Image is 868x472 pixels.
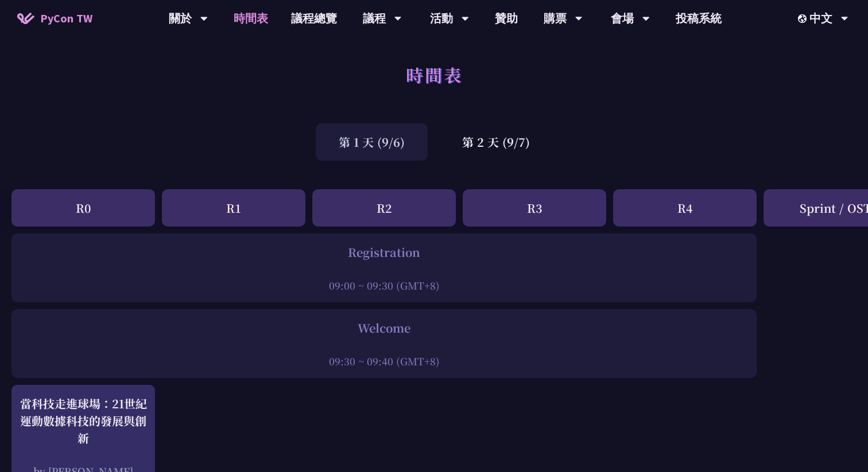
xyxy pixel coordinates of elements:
div: 當科技走進球場：21世紀運動數據科技的發展與創新 [17,395,149,447]
div: 第 2 天 (9/7) [439,123,553,161]
img: Locale Icon [798,14,809,23]
a: PyCon TW [6,4,104,33]
div: R3 [463,189,606,227]
div: Registration [17,244,751,261]
div: Welcome [17,319,751,337]
div: 09:00 ~ 09:30 (GMT+8) [17,278,751,292]
div: R2 [312,189,456,227]
div: R0 [11,189,155,227]
div: 第 1 天 (9/6) [316,123,428,161]
div: R4 [613,189,757,227]
span: PyCon TW [40,10,92,27]
img: Home icon of PyCon TW 2025 [17,13,34,24]
h1: 時間表 [406,57,463,92]
div: R1 [162,189,305,227]
div: 09:30 ~ 09:40 (GMT+8) [17,354,751,368]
